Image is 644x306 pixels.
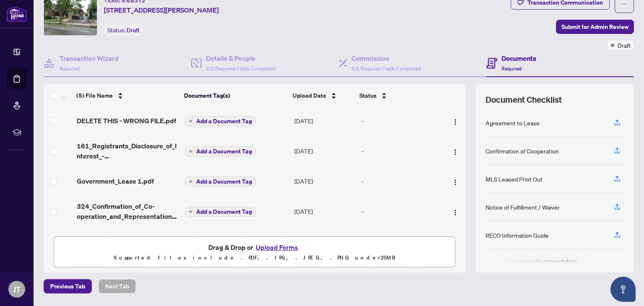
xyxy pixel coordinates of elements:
[486,118,540,127] div: Agreement to Lease
[291,134,358,168] td: [DATE]
[44,279,92,293] button: Previous Tab
[104,24,143,36] div: Status:
[449,114,462,127] button: Logo
[561,20,628,34] span: Submit for Admin Review
[54,237,455,268] span: Drag & Drop orUpload FormsSupported files include .PDF, .JPG, .JPEG, .PNG under25MB
[196,118,252,124] span: Add a Document Tag
[449,174,462,188] button: Logo
[59,253,450,263] p: Supported files include .PDF, .JPG, .JPEG, .PNG under 25 MB
[206,65,275,72] span: 2/2 Required Fields Completed
[452,179,459,186] img: Logo
[76,91,113,100] span: (5) File Name
[449,144,462,158] button: Logo
[7,6,27,22] img: logo
[361,176,439,186] div: -
[361,146,439,156] div: -
[361,207,439,216] div: -
[189,149,193,153] span: plus
[196,209,252,215] span: Add a Document Tag
[621,1,627,7] span: ellipsis
[185,207,256,217] button: Add a Document Tag
[189,210,193,214] span: plus
[189,179,193,184] span: plus
[60,53,119,63] h4: Transaction Wizard
[189,119,193,123] span: plus
[77,176,154,186] span: Government_Lease 1.pdf
[104,5,219,15] span: [STREET_ADDRESS][PERSON_NAME]
[486,231,549,240] div: RECO Information Guide
[99,279,136,293] button: Next Tab
[73,84,181,107] th: (5) File Name
[50,280,85,293] span: Previous Tab
[185,116,256,126] button: Add a Document Tag
[486,202,560,212] div: Notice of Fulfillment / Waiver
[351,65,421,72] span: 1/1 Required Fields Completed
[556,20,634,34] button: Submit for Admin Review
[196,148,252,154] span: Add a Document Tag
[291,228,358,262] td: [DATE]
[351,53,421,63] h4: Commission
[185,206,256,217] button: Add a Document Tag
[181,84,289,107] th: Document Tag(s)
[185,176,256,187] button: Add a Document Tag
[293,91,326,100] span: Upload Date
[291,168,358,194] td: [DATE]
[291,194,358,228] td: [DATE]
[486,174,543,184] div: MLS Leased Print Out
[185,116,256,127] button: Add a Document Tag
[291,107,358,134] td: [DATE]
[610,277,636,302] button: Open asap
[77,141,179,161] span: 161_Registrants_Disclosure_of_Interest_-_Disposition_of_Property_-_PropTx-[PERSON_NAME] 1.pdf
[77,116,176,126] span: DELETE THIS - WRONG FILE.pdf
[486,94,562,106] span: Document Checklist
[449,205,462,218] button: Logo
[185,146,256,156] button: Add a Document Tag
[196,179,252,184] span: Add a Document Tag
[289,84,356,107] th: Upload Date
[501,65,522,72] span: Required
[208,242,301,253] span: Drag & Drop or
[486,146,559,156] div: Confirmation of Cooperation
[618,41,631,50] span: Draft
[452,149,459,156] img: Logo
[127,26,140,34] span: Draft
[185,146,256,157] button: Add a Document Tag
[361,116,439,125] div: -
[13,283,21,295] span: JT
[185,176,256,187] button: Add a Document Tag
[253,242,301,253] button: Upload Forms
[206,53,275,63] h4: Details & People
[359,91,377,100] span: Status
[452,209,459,216] img: Logo
[452,119,459,125] img: Logo
[356,84,439,107] th: Status
[501,53,536,63] h4: Documents
[77,201,179,221] span: 324_Confirmation_of_Co-operation_and_Representation_-_Tenant_Landlord_-_PropTx-OREA__5_ 1.pdf
[60,65,80,72] span: Required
